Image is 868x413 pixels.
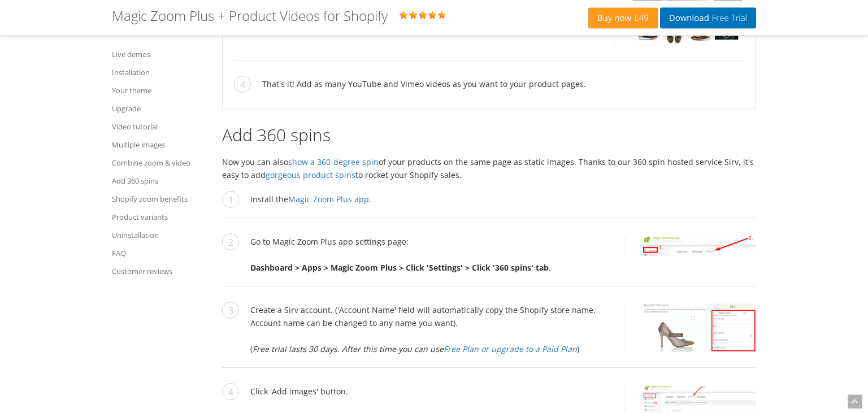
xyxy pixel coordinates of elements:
[626,303,756,352] a: Create Sirv account
[253,344,577,354] em: Free trial lasts 30 days. After this time you can use
[222,155,756,181] p: Now you can also of your products on the same page as static images. Thanks to our 360 spin hoste...
[660,7,756,28] a: DownloadFree Trial
[112,8,388,23] h1: Magic Zoom Plus + Product Videos for Shopify
[222,303,756,368] li: Create a Sirv account. ('Account Name' field will automatically copy the Shopify store name. Acco...
[626,235,756,257] a: Click 360 spins tab
[444,344,577,354] a: Free Plan or upgrade to a Paid Plan
[234,77,744,102] li: That's it! Add as many YouTube and Vimeo videos as you want to your product pages.
[288,194,369,205] a: Magic Zoom Plus app
[288,156,379,167] a: show a 360-degree spin
[222,193,756,218] li: Install the .
[643,303,756,352] img: Create a Sirv account
[709,14,747,23] span: Free Trial
[222,125,756,144] h2: Add 360 spins
[250,262,549,273] strong: Dashboard > Apps > Magic Zoom Plus > Click 'Settings' > Click '360 spins' tab
[643,235,756,257] img: Click 360 spins tab
[588,7,658,28] a: Buy now£49
[222,235,756,286] li: Go to Magic Zoom Plus app settings page: .
[631,14,649,23] span: £49
[266,169,355,180] a: gorgeous product spins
